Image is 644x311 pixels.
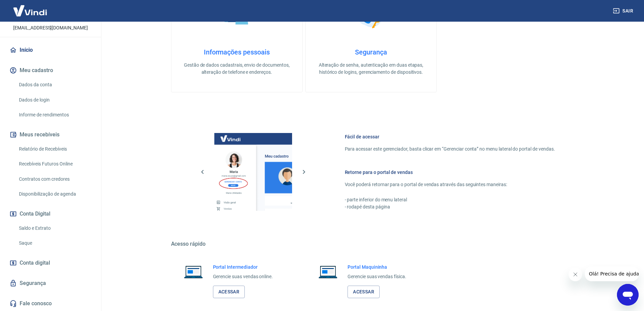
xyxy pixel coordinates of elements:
[16,93,93,107] a: Dados de login
[16,157,93,171] a: Recebíveis Futuros Online
[617,284,639,306] iframe: Botão para abrir a janela de mensagens
[8,63,93,78] button: Meu cadastro
[348,286,380,298] a: Acessar
[8,206,93,221] button: Conta Digital
[4,5,57,10] span: Olá! Precisa de ajuda?
[345,133,555,140] h6: Fácil de acessar
[314,264,342,280] img: Imagem de um notebook aberto
[8,256,93,270] a: Conta digital
[16,172,93,186] a: Contratos com credores
[8,296,93,311] a: Fale conosco
[316,62,426,76] p: Alteração de senha, autenticação em duas etapas, histórico de logins, gerenciamento de dispositivos.
[213,286,245,298] a: Acessar
[569,268,582,281] iframe: Fechar mensagem
[345,196,555,203] p: - parte inferior do menu lateral
[20,258,50,268] span: Conta digital
[8,43,93,58] a: Início
[8,276,93,291] a: Segurança
[214,133,292,211] img: Imagem da dashboard mostrando o botão de gerenciar conta na sidebar no lado esquerdo
[16,108,93,122] a: Informe de rendimentos
[213,264,273,270] h6: Portal Intermediador
[179,264,208,280] img: Imagem de um notebook aberto
[348,273,406,280] p: Gerencie suas vendas física.
[16,187,93,201] a: Disponibilização de agenda
[345,181,555,188] p: Você poderá retornar para o portal de vendas através das seguintes maneiras:
[585,266,639,281] iframe: Mensagem da empresa
[16,221,93,235] a: Saldo e Extrato
[182,62,291,76] p: Gestão de dados cadastrais, envio de documentos, alteração de telefone e endereços.
[213,273,273,280] p: Gerencie suas vendas online.
[13,24,88,31] p: [EMAIL_ADDRESS][DOMAIN_NAME]
[16,142,93,156] a: Relatório de Recebíveis
[612,5,636,17] button: Sair
[16,78,93,92] a: Dados da conta
[182,48,291,56] h4: Informações pessoais
[23,15,77,22] p: [PERSON_NAME]
[316,48,426,56] h4: Segurança
[348,264,406,270] h6: Portal Maquininha
[8,0,52,21] img: Vindi
[345,203,555,210] p: - rodapé desta página
[345,169,555,176] h6: Retorne para o portal de vendas
[8,127,93,142] button: Meus recebíveis
[16,236,93,250] a: Saque
[345,146,555,153] p: Para acessar este gerenciador, basta clicar em “Gerenciar conta” no menu lateral do portal de ven...
[171,241,571,247] h5: Acesso rápido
